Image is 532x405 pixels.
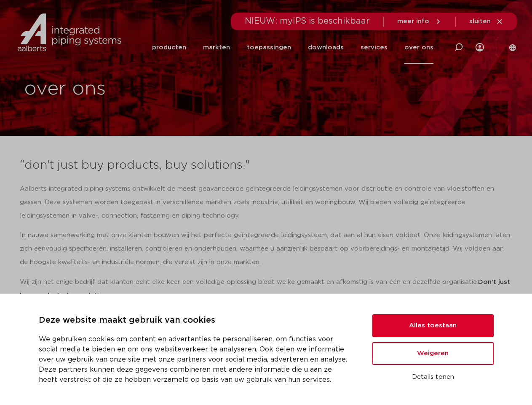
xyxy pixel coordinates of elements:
p: Wij zijn het enige bedrijf dat klanten echt elke keer een volledige oplossing biedt welke gemaakt... [20,275,513,302]
a: downloads [308,31,344,64]
a: sluiten [469,18,503,25]
span: sluiten [469,18,491,24]
button: Weigeren [372,342,494,365]
p: Deze website maakt gebruik van cookies [39,314,352,327]
a: services [361,31,388,64]
span: NIEUW: myIPS is beschikbaar [245,17,370,25]
h1: over ons [24,76,262,103]
h3: "don't just buy products, buy solutions." [20,157,513,174]
a: producten [152,31,186,64]
p: Aalberts integrated piping systems ontwikkelt de meest geavanceerde geïntegreerde leidingsystemen... [20,182,513,223]
nav: Menu [152,31,433,64]
button: Alles toestaan [372,314,494,337]
p: In nauwe samenwerking met onze klanten bouwen wij het perfecte geïntegreerde leidingsysteem, dat ... [20,229,513,269]
a: over ons [404,31,433,64]
div: my IPS [476,38,484,57]
a: meer info [397,18,442,25]
button: Details tonen [372,370,494,384]
a: markten [203,31,230,64]
span: meer info [397,18,429,24]
p: We gebruiken cookies om content en advertenties te personaliseren, om functies voor social media ... [39,334,352,385]
a: toepassingen [247,31,291,64]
